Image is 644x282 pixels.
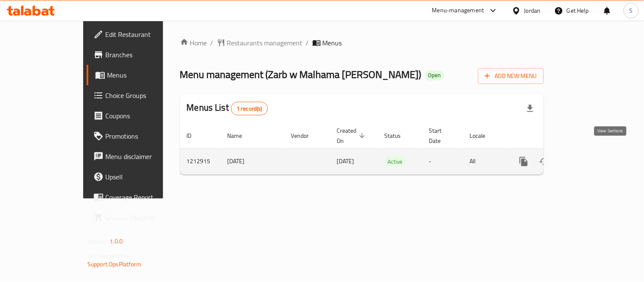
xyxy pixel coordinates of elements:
span: Branches [105,50,184,60]
span: Menus [323,38,342,48]
span: Menu disclaimer [105,151,184,162]
a: Coupons [87,106,191,126]
span: Start Date [429,126,453,146]
span: Menus [107,70,184,80]
span: 1 record(s) [231,105,267,113]
span: Open [425,72,444,79]
span: Menu management ( Zarb w Malhama [PERSON_NAME] ) [180,65,422,84]
span: Locale [470,131,497,141]
div: Jordan [524,6,541,15]
span: Grocery Checklist [105,212,184,223]
h2: Menus List [187,101,268,115]
a: Menus [87,65,191,85]
span: Edit Restaurant [105,29,184,39]
th: Actions [507,123,602,149]
span: Upsell [105,172,184,182]
span: Get support on: [87,250,127,261]
div: Export file [520,98,540,119]
span: 1.0.0 [110,236,123,247]
span: Coverage Report [105,192,184,202]
a: Edit Restaurant [87,24,191,45]
a: Choice Groups [87,85,191,106]
a: Branches [87,45,191,65]
span: S [630,6,633,15]
span: Status [385,131,412,141]
span: Choice Groups [105,90,184,101]
span: Add New Menu [485,71,537,81]
span: Active [385,157,406,167]
span: Created On [337,126,368,146]
td: - [422,148,463,174]
span: Version: [87,236,108,247]
table: enhanced table [180,123,602,175]
span: [DATE] [337,156,354,167]
td: 1212915 [180,148,221,174]
a: Grocery Checklist [87,207,191,228]
a: Promotions [87,126,191,146]
button: Change Status [534,151,554,172]
li: / [306,38,309,48]
a: Upsell [87,167,191,187]
span: Vendor [291,131,320,141]
a: Home [180,38,207,48]
a: Support.OpsPlatform [87,259,141,270]
span: Coupons [105,111,184,121]
div: Menu-management [432,6,484,16]
a: Coverage Report [87,187,191,207]
a: Menu disclaimer [87,146,191,167]
span: Name [228,131,253,141]
div: Total records count [231,102,268,115]
button: Add New Menu [478,68,544,84]
a: Restaurants management [217,38,303,48]
td: [DATE] [221,148,284,174]
td: All [463,148,507,174]
nav: breadcrumb [180,38,544,48]
span: Promotions [105,131,184,141]
button: more [514,151,534,172]
div: Open [425,70,444,81]
li: / [211,38,214,48]
div: Active [385,156,406,167]
span: ID [187,131,203,141]
span: Restaurants management [227,38,303,48]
